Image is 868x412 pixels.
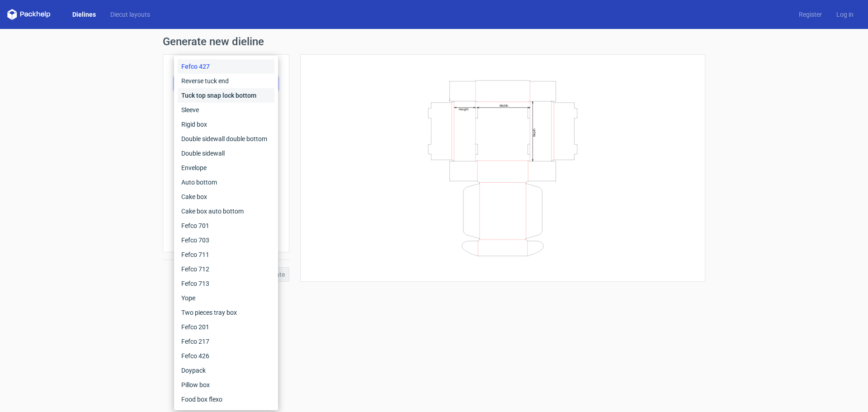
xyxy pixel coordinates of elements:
h1: Generate new dieline [163,36,705,47]
div: Rigid box [178,117,274,132]
div: Fefco 201 [178,320,274,334]
text: Width [500,103,508,107]
div: Fefco 703 [178,233,274,247]
div: Fefco 217 [178,334,274,349]
div: Fefco 426 [178,349,274,363]
div: Pillow box [178,378,274,392]
a: Register [792,10,829,19]
div: Fefco 427 [178,59,274,74]
text: Height [459,107,468,111]
div: Sleeve [178,103,274,117]
div: Reverse tuck end [178,74,274,88]
div: Tuck top snap lock bottom [178,88,274,103]
div: Cake box [178,189,274,204]
div: Two pieces tray box [178,305,274,320]
div: Double sidewall [178,146,274,161]
a: Dielines [65,10,103,19]
div: Auto bottom [178,175,274,189]
div: Cake box auto bottom [178,204,274,218]
div: Yope [178,291,274,305]
a: Diecut layouts [103,10,157,19]
div: Food box flexo [178,392,274,407]
div: Double sidewall double bottom [178,132,274,146]
a: Log in [829,10,861,19]
text: Depth [533,128,536,136]
div: Doypack [178,363,274,378]
div: Fefco 711 [178,247,274,262]
div: Envelope [178,161,274,175]
div: Fefco 701 [178,218,274,233]
div: Fefco 712 [178,262,274,276]
div: Fefco 713 [178,276,274,291]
